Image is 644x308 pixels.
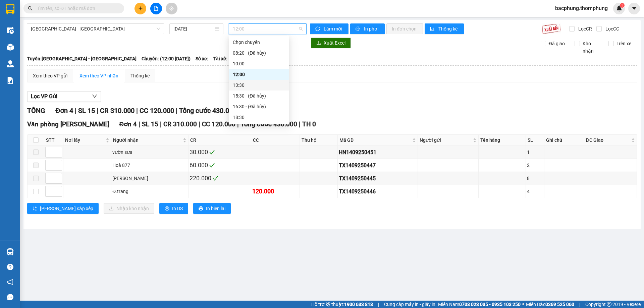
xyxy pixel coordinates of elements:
th: SL [526,135,544,146]
span: CR 310.000 [163,120,197,128]
span: Đơn 4 [119,120,137,128]
span: Số xe: [196,55,208,62]
div: 4 [527,188,543,195]
strong: 0369 525 060 [545,302,574,307]
span: Cung cấp máy in - giấy in: [384,301,436,308]
span: bacphung.thomphung [550,4,613,12]
button: printerIn DS [159,203,188,214]
div: Xem theo VP gửi [33,72,67,79]
img: icon-new-feature [616,5,622,11]
div: 10:00 [233,60,285,67]
div: Thống kê [130,72,150,79]
span: 12:00 [233,24,303,34]
button: plus [135,3,146,14]
input: 14/09/2025 [173,25,213,33]
span: Trên xe [614,40,634,47]
td: TX1409250445 [338,172,418,185]
button: caret-down [628,3,640,14]
img: warehouse-icon [7,27,14,34]
span: SL 15 [78,107,95,115]
span: plus [138,6,143,11]
th: STT [44,135,63,146]
span: Lọc CR [576,25,593,33]
span: | [97,107,98,115]
div: 16:30 - (Đã hủy) [233,103,285,110]
span: ⚪️ [522,303,524,306]
span: search [28,6,33,11]
span: Tổng cước 430.000 [240,120,297,128]
div: TX1409250445 [339,174,417,183]
div: Hoà 877 [112,162,187,169]
span: Người gửi [420,136,472,144]
img: warehouse-icon [7,60,14,67]
span: Tài xế: [213,55,227,62]
div: Xem theo VP nhận [79,72,118,79]
button: downloadXuất Excel [311,38,351,48]
span: [PERSON_NAME] sắp xếp [40,205,93,212]
span: TỔNG [27,107,45,115]
span: Người nhận [113,136,181,144]
span: Thống kê [438,25,459,33]
button: printerIn biên lai [193,203,231,214]
div: TX1409250447 [339,161,417,170]
span: Hà Nội - Nghệ An [31,24,160,34]
div: 30.000 [190,147,250,157]
span: Lọc CC [603,25,620,33]
span: Hỗ trợ kỹ thuật: [311,301,373,308]
img: solution-icon [7,77,14,84]
div: 1 [527,148,543,156]
span: check [209,162,215,168]
span: printer [165,206,169,211]
th: CR [189,135,251,146]
td: TX1409250447 [338,159,418,172]
span: Chuyến: (12:00 [DATE]) [142,55,191,62]
div: 120.000 [252,187,299,196]
th: Thu hộ [300,135,338,146]
span: In DS [172,205,183,212]
div: 08:20 - (Đã hủy) [233,49,285,57]
span: notification [7,279,13,285]
button: sort-ascending[PERSON_NAME] sắp xếp [27,203,99,214]
span: | [378,301,379,308]
span: In phơi [364,25,379,33]
span: printer [356,26,361,32]
span: Miền Bắc [526,301,574,308]
img: warehouse-icon [7,44,14,51]
span: question-circle [7,264,13,270]
span: | [75,107,76,115]
span: | [160,120,162,128]
span: printer [199,206,203,211]
div: vườn sưa [112,148,187,156]
button: In đơn chọn [386,23,423,34]
span: sync [315,26,321,32]
span: bar-chart [430,26,436,32]
img: logo-vxr [6,4,14,14]
span: caret-down [631,5,637,11]
span: copyright [607,302,611,307]
span: Lọc VP Gửi [31,92,57,101]
span: Tổng cước 430.000 [179,107,236,115]
input: Tìm tên, số ĐT hoặc mã đơn [37,5,116,12]
span: | [136,107,138,115]
td: HN1409250451 [338,146,418,159]
span: message [7,294,13,300]
img: warehouse-icon [7,248,14,255]
span: Nơi lấy [65,136,104,144]
span: check [212,175,218,181]
span: CR 310.000 [100,107,135,115]
button: bar-chartThống kê [425,23,464,34]
td: TX1409250446 [338,185,418,198]
span: CC 120.000 [140,107,174,115]
span: 1 [621,3,623,8]
div: [PERSON_NAME] [112,175,187,182]
div: 18:30 [233,114,285,121]
th: Ghi chú [544,135,584,146]
button: file-add [150,3,162,14]
div: 13:30 [233,81,285,89]
b: Tuyến: [GEOGRAPHIC_DATA] - [GEOGRAPHIC_DATA] [27,56,137,61]
span: sort-ascending [33,206,37,211]
span: aim [169,6,174,11]
div: 60.000 [190,161,250,170]
span: Kho nhận [580,40,603,55]
span: Mã GD [339,136,411,144]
